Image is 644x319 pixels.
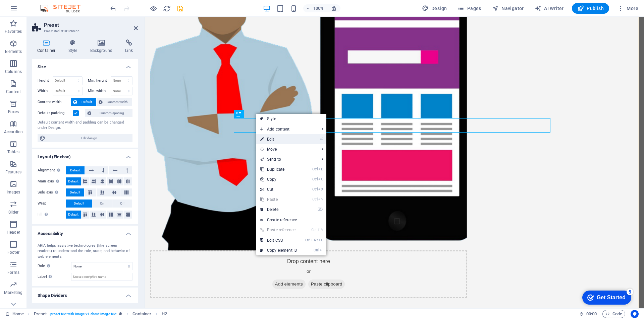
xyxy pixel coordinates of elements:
h4: Accessibility [32,226,138,238]
span: Design [422,5,447,12]
h4: Style [63,39,85,54]
span: Edit design [48,134,130,142]
p: Features [5,169,21,175]
label: Min. width [88,89,111,93]
p: Tables [7,149,19,155]
label: Width [38,89,53,93]
i: X [318,187,323,191]
span: 00 00 [586,310,597,318]
button: Default [66,211,81,219]
i: D [318,167,323,171]
span: Move [256,144,316,154]
button: Off [112,200,132,208]
span: Off [120,200,124,208]
span: Default [70,166,80,174]
button: Usercentrics [631,310,639,318]
button: On [92,200,112,208]
i: Ctrl [312,177,318,181]
button: Default [71,98,96,106]
p: Elements [5,49,22,54]
button: save [176,4,184,12]
span: Click to select. Double-click to edit [162,310,167,318]
button: Publish [572,3,609,14]
div: Get Started [20,7,49,13]
button: Custom width [97,98,132,106]
span: Default [74,200,84,208]
span: Paste clipboard [163,263,200,272]
span: . preset-text-with-image-v4-about-image-text [49,310,116,318]
span: Code [605,310,622,318]
p: Favorites [5,29,22,34]
h4: Shape Dividers [32,288,138,300]
i: C [318,238,323,242]
i: Undo: Move elements (Ctrl+Z) [109,5,117,12]
button: Navigator [489,3,527,14]
div: Get Started 5 items remaining, 0% complete [5,3,54,17]
span: Custom spacing [93,109,130,117]
button: Code [602,310,625,318]
span: Click to select. Double-click to edit [132,310,151,318]
p: Content [6,89,21,94]
span: More [617,5,638,12]
i: Ctrl [311,228,317,232]
a: Ctrl⇧VPaste reference [256,225,301,235]
span: Click to select. Double-click to edit [34,310,47,318]
h6: Session time [579,310,597,318]
a: CtrlDDuplicate [256,164,301,174]
a: Create reference [256,215,326,225]
a: CtrlVPaste [256,194,301,205]
i: V [318,197,323,202]
span: Default [79,98,94,106]
i: Ctrl [312,197,318,202]
div: Design (Ctrl+Alt+Y) [419,3,450,14]
label: Main axis [38,177,66,185]
span: Add content [256,124,316,134]
i: Save (Ctrl+S) [176,5,184,12]
div: Default content width and padding can be changed under Design. [38,120,132,131]
div: ARIA helps assistive technologies (like screen readers) to understand the role, state, and behavi... [38,243,132,260]
h3: Preset #ed-910126566 [44,28,124,34]
span: Default [68,211,78,219]
label: Wrap [38,200,66,208]
i: Ctrl [305,238,311,242]
i: This element is a customizable preset [119,312,122,316]
i: V [321,228,323,232]
button: 100% [303,4,327,12]
button: Design [419,3,450,14]
nav: breadcrumb [34,310,167,318]
span: On [100,200,104,208]
button: Edit design [38,134,132,142]
span: Default [70,188,80,196]
i: ⏎ [320,137,323,141]
p: Accordion [4,129,23,135]
button: Default [66,166,85,174]
button: Click here to leave preview mode and continue editing [149,4,157,12]
p: Forms [7,270,19,275]
a: ⌦Delete [256,205,301,215]
a: CtrlICopy element ID [256,245,301,255]
i: ⌦ [318,207,323,212]
label: Alignment [38,166,66,174]
p: Columns [5,69,22,74]
i: On resize automatically adjust zoom level to fit chosen device. [331,5,337,11]
h2: Preset [44,22,138,28]
h4: Layout (Flexbox) [32,149,138,161]
label: Default padding [38,109,73,117]
p: Images [7,189,20,195]
a: CtrlAltCEdit CSS [256,235,301,245]
a: Send to [256,154,316,164]
a: ⏎Edit [256,134,301,144]
input: Use a descriptive name [71,273,132,281]
p: Boxes [8,109,19,114]
h4: Size [32,59,138,71]
i: I [320,248,323,252]
p: Footer [7,250,19,255]
span: AI Writer [535,5,564,12]
h4: Background [85,39,120,54]
img: Editor Logo [39,4,89,12]
a: CtrlCCopy [256,174,301,184]
i: Ctrl [312,187,318,191]
button: undo [109,4,117,12]
h4: Container [32,39,63,54]
span: Publish [577,5,604,12]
